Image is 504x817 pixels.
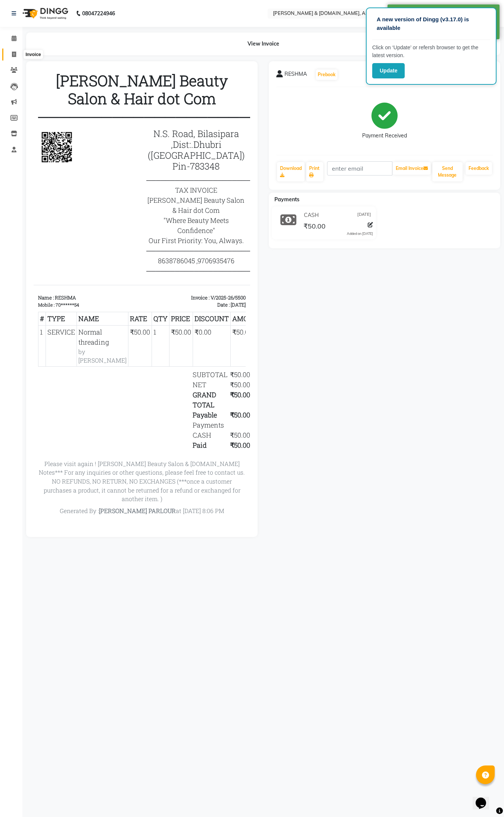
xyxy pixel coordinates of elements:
[306,162,323,181] a: Print
[304,211,319,219] span: CASH
[113,106,212,187] p: ────────────────────────────────── TAX INVOICE [PERSON_NAME] Beauty Salon & Hair dot Com "Where B...
[19,3,70,24] img: logo
[113,60,212,103] h3: N.S. Road, Bilasipara ,Dist:.Dhubri ([GEOGRAPHIC_DATA]) Pin-783348
[26,32,500,55] div: View Invoice
[43,243,95,257] th: NAME
[113,233,212,240] p: Date : [DATE]
[118,257,136,298] td: 1
[347,231,373,236] div: Added on [DATE]
[186,372,217,382] div: ₹50.00
[186,301,217,311] div: ₹50.00
[159,362,178,371] span: CASH
[277,162,305,181] a: Download
[393,162,431,175] button: Email Invoice
[155,311,186,321] div: NET
[45,279,93,296] small: by [PERSON_NAME]
[113,226,212,233] p: Invoice : V/2025-26/5500
[357,211,371,219] span: [DATE]
[432,162,463,181] button: Send Message
[4,233,21,239] div: Mobile :
[186,341,217,351] div: ₹50.00
[118,243,136,257] th: QTY
[466,162,492,175] a: Feedback
[186,361,217,372] div: ₹50.00
[12,243,43,257] th: TYPE
[155,301,186,311] div: SUBTOTAL
[284,70,307,81] span: RESHMA
[197,243,231,257] th: AMOUNT
[304,222,326,232] span: ₹50.00
[4,226,104,233] p: Name : RESHMA
[362,132,407,140] div: Payment Received
[113,187,212,207] p: 8638786045 ,9706935476 ──────────────────────
[5,243,12,257] th: #
[159,257,197,298] td: ₹0.00
[372,44,490,59] p: Click on ‘Update’ or refersh browser to get the latest version.
[155,372,186,382] div: Paid
[4,3,212,57] h2: [PERSON_NAME] Beauty Salon & Hair dot Com ──────────────────────
[24,50,43,59] div: Invoice
[316,69,337,80] button: Prebook
[5,257,12,298] td: 1
[155,321,186,341] div: GRAND TOTAL
[12,257,43,298] td: SERVICE
[473,787,497,810] iframe: chat widget
[95,243,118,257] th: RATE
[4,438,212,447] div: Generated By : at [DATE] 8:06 PM
[95,257,118,298] td: ₹50.00
[155,341,186,351] div: Payable
[136,243,159,257] th: PRICE
[159,243,197,257] th: DISCOUNT
[197,257,231,298] td: ₹50.00
[274,196,299,203] span: Payments
[82,3,115,24] b: 08047224946
[186,311,217,321] div: ₹50.00
[377,15,486,32] p: A new version of Dingg (v3.17.0) is available
[327,161,392,175] input: enter email
[155,351,186,361] div: Payments
[372,63,405,78] button: Update
[136,257,159,298] td: ₹50.00
[45,258,93,279] span: Normal threading
[186,321,217,341] div: ₹50.00
[4,391,212,435] p: Please visit again ! [PERSON_NAME] Beauty Salon & [DOMAIN_NAME] Notes*** For any inquiries or oth...
[65,438,142,446] span: [PERSON_NAME] PARLOUR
